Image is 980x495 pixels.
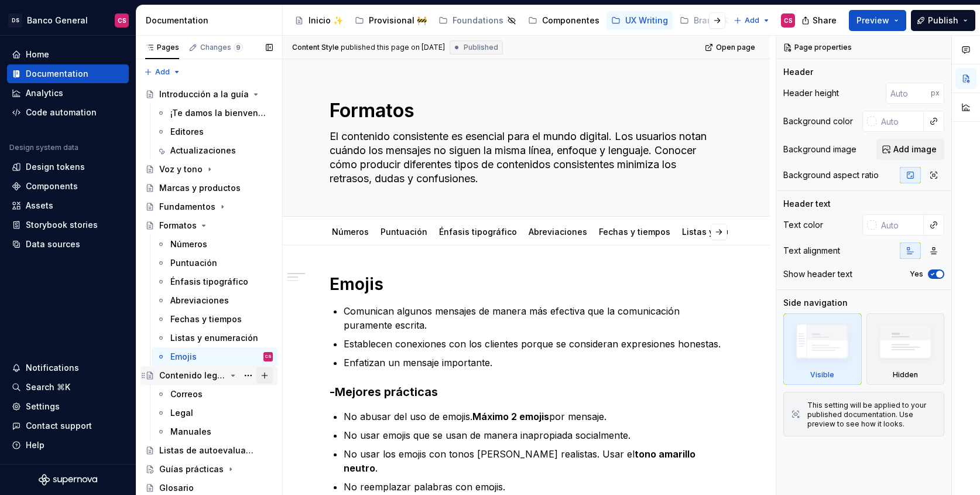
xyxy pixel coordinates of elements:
a: UX Writing [606,11,673,30]
a: Listas y enumeración [682,227,770,237]
a: Abreviaciones [529,227,587,237]
button: Add image [876,139,944,160]
span: Open page [716,43,755,52]
h1: Emojis [330,274,723,295]
a: Números [332,227,369,237]
a: Settings [7,397,129,416]
div: Abreviaciones [170,295,229,306]
input: Auto [876,111,924,132]
div: Header [783,66,813,78]
div: ¡Te damos la bienvenida! 🚀 [170,107,267,119]
a: Formatos [141,216,277,235]
div: Fechas y tiempos [170,313,242,325]
div: Visible [810,370,834,380]
button: Add [141,64,184,80]
div: Énfasis tipográfico [434,219,522,244]
span: Preview [856,15,889,26]
div: CS [265,351,272,363]
h3: -Mejores prácticas [330,384,723,400]
span: 9 [234,43,243,52]
a: Números [152,235,277,254]
p: No abusar del uso de emojis. por mensaje. [344,409,723,424]
div: Header height [783,87,839,99]
div: Visible [783,313,862,385]
a: Puntuación [152,254,277,272]
span: Share [813,15,837,26]
div: Pages [145,43,179,52]
div: Editores [170,126,204,138]
div: Background color [783,115,853,127]
a: Components [7,177,129,196]
div: Design tokens [26,161,85,173]
div: Side navigation [783,297,848,309]
div: Listas de autoevaluación [159,445,256,456]
div: Code automation [26,107,97,118]
div: UX Writing [625,15,668,26]
button: DSBanco GeneralCS [2,8,133,33]
div: CS [784,16,793,25]
a: Listas de autoevaluación [141,441,277,460]
a: Marcas y productos [141,179,277,197]
p: Comunican algunos mensajes de manera más efectiva que la comunicación puramente escrita. [344,304,723,332]
div: Correos [170,388,203,400]
div: Show header text [783,268,852,280]
p: Establecen conexiones con los clientes porque se consideran expresiones honestas. [344,337,723,351]
button: Preview [849,10,906,31]
div: Header text [783,198,831,210]
div: Voz y tono [159,163,203,175]
span: Published [464,43,498,52]
a: Editores [152,122,277,141]
a: Foundations [434,11,521,30]
div: Documentation [146,15,277,26]
a: Brand [675,11,735,30]
div: Hidden [866,313,945,385]
a: Voz y tono [141,160,277,179]
div: Notifications [26,362,79,374]
textarea: El contenido consistente es esencial para el mundo digital. Los usuarios notan cuándo los mensaje... [327,127,721,188]
a: Correos [152,385,277,404]
div: Assets [26,200,53,211]
p: No usar los emojis con tonos [PERSON_NAME] realistas. Usar el . [344,447,723,475]
div: Settings [26,401,60,412]
div: Fechas y tiempos [594,219,675,244]
div: Contact support [26,420,92,432]
a: Fechas y tiempos [599,227,670,237]
button: Notifications [7,359,129,377]
button: Contact support [7,417,129,435]
a: Contenido legal, correos, manuales y otros [141,366,277,385]
div: Storybook stories [26,219,98,231]
a: Listas y enumeración [152,329,277,347]
a: Assets [7,196,129,215]
div: Home [26,49,49,60]
textarea: Formatos [327,97,721,125]
a: Manuales [152,422,277,441]
div: Legal [170,407,193,419]
a: Provisional 🚧 [350,11,431,30]
a: Abreviaciones [152,291,277,310]
div: Analytics [26,87,63,99]
div: Números [170,238,207,250]
p: Enfatizan un mensaje importante. [344,356,723,370]
div: DS [8,13,22,28]
div: Componentes [542,15,599,26]
div: Números [327,219,374,244]
a: Componentes [523,11,604,30]
div: Manuales [170,426,211,438]
div: Énfasis tipográfico [170,276,248,288]
div: published this page on [DATE] [341,43,445,52]
div: Text alignment [783,245,840,257]
div: Listas y enumeración [677,219,775,244]
span: Add image [893,144,937,155]
a: Énfasis tipográfico [439,227,517,237]
div: Guías prácticas [159,463,224,475]
div: Background aspect ratio [783,169,879,181]
div: Page tree [290,9,728,32]
div: Introducción a la guía [159,88,249,100]
button: Help [7,436,129,455]
a: EmojisCS [152,347,277,366]
div: Text color [783,219,823,231]
a: Home [7,45,129,64]
input: Auto [886,83,931,104]
a: Inicio ✨ [290,11,348,30]
span: Content Style [292,43,339,52]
